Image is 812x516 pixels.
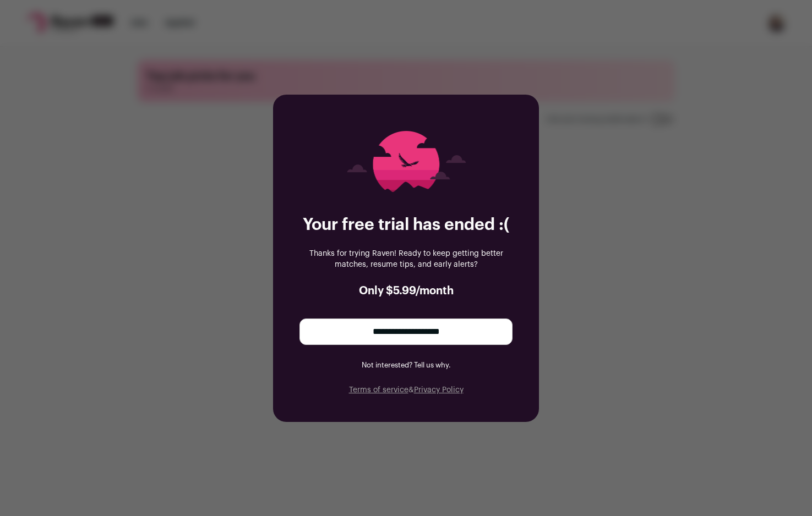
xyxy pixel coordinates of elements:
[414,386,464,394] a: Privacy Policy
[362,361,451,369] a: Not interested? Tell us why.
[349,386,408,394] a: Terms of service
[299,248,513,270] p: Thanks for trying Raven! Ready to keep getting better matches, resume tips, and early alerts?
[299,385,513,396] p: &
[331,121,481,202] img: raven-trial-ended-5da509e70badaa5614cbc484c644c433a0aa5dc1e95435468741dd5988ef2fc4.png
[299,283,513,299] h3: Only $5.99/month
[299,215,513,235] h2: Your free trial has ended :(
